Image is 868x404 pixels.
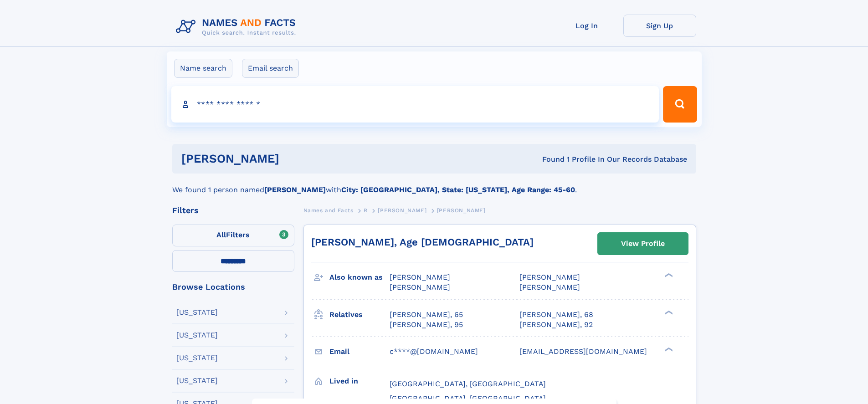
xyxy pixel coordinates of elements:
[329,270,390,285] h3: Also known as
[311,236,534,248] a: [PERSON_NAME], Age [DEMOGRAPHIC_DATA]
[411,154,687,164] div: Found 1 Profile In Our Records Database
[378,207,426,214] span: [PERSON_NAME]
[663,346,673,352] div: ❯
[663,309,673,315] div: ❯
[172,225,294,246] label: Filters
[329,344,390,359] h3: Email
[598,233,688,255] a: View Profile
[663,272,673,278] div: ❯
[176,332,218,339] div: [US_STATE]
[519,273,580,281] span: [PERSON_NAME]
[172,174,696,195] div: We found 1 person named with .
[390,273,450,281] span: [PERSON_NAME]
[172,206,294,215] div: Filters
[172,283,294,291] div: Browse Locations
[519,310,593,320] a: [PERSON_NAME], 68
[176,309,218,316] div: [US_STATE]
[364,207,368,214] span: R
[329,307,390,322] h3: Relatives
[216,230,226,239] span: All
[378,205,426,216] a: [PERSON_NAME]
[550,15,623,37] a: Log In
[390,394,546,403] span: [GEOGRAPHIC_DATA], [GEOGRAPHIC_DATA]
[341,185,575,194] b: City: [GEOGRAPHIC_DATA], State: [US_STATE], Age Range: 45-60
[176,354,218,362] div: [US_STATE]
[329,373,390,389] h3: Lived in
[181,153,411,164] h1: [PERSON_NAME]
[519,320,593,330] a: [PERSON_NAME], 92
[621,233,665,254] div: View Profile
[172,15,303,39] img: Logo Names and Facts
[171,86,659,123] input: search input
[174,59,232,78] label: Name search
[437,207,486,214] span: [PERSON_NAME]
[264,185,326,194] b: [PERSON_NAME]
[176,377,218,384] div: [US_STATE]
[663,86,697,123] button: Search Button
[303,205,354,216] a: Names and Facts
[519,347,647,356] span: [EMAIL_ADDRESS][DOMAIN_NAME]
[623,15,696,37] a: Sign Up
[364,205,368,216] a: R
[390,379,546,388] span: [GEOGRAPHIC_DATA], [GEOGRAPHIC_DATA]
[242,59,299,78] label: Email search
[390,320,463,330] a: [PERSON_NAME], 95
[390,310,463,320] a: [PERSON_NAME], 65
[390,283,450,291] span: [PERSON_NAME]
[519,283,580,291] span: [PERSON_NAME]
